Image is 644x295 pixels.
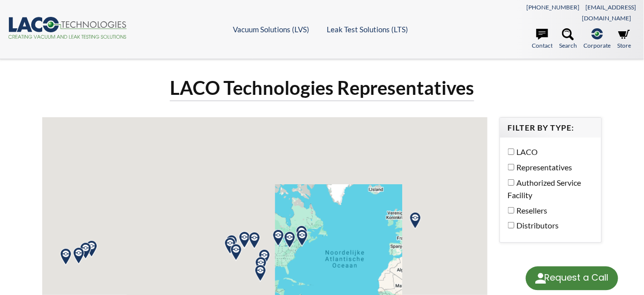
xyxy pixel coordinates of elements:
div: Request a Call [526,267,618,291]
h4: Filter by Type: [508,123,593,133]
input: Representatives [508,164,514,170]
label: LACO [508,146,588,158]
a: [PHONE_NUMBER] [526,3,579,11]
label: Representatives [508,161,588,174]
label: Resellers [508,204,588,217]
a: Leak Test Solutions (LTS) [327,25,409,34]
a: [EMAIL_ADDRESS][DOMAIN_NAME] [582,3,636,22]
label: Distributors [508,219,588,232]
div: Request a Call [544,267,608,290]
h1: LACO Technologies Representatives [170,75,474,101]
label: Authorized Service Facility [508,176,588,202]
span: Corporate [583,41,611,50]
input: Resellers [508,207,514,214]
a: Vacuum Solutions (LVS) [233,25,310,34]
a: Store [617,28,631,50]
a: Contact [532,28,553,50]
input: Distributors [508,222,514,228]
a: Search [559,28,577,50]
input: Authorized Service Facility [508,179,514,186]
input: LACO [508,148,514,155]
img: round button [533,271,549,287]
